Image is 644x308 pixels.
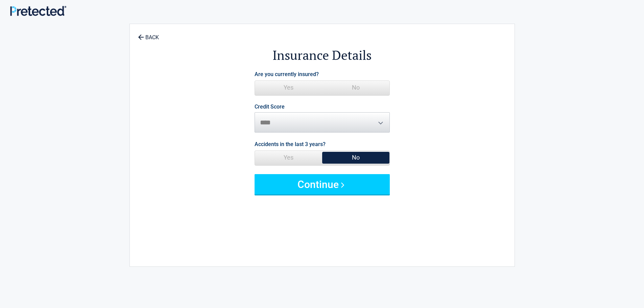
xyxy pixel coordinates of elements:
h2: Insurance Details [167,47,477,64]
button: Continue [255,174,390,194]
span: No [322,151,389,164]
label: Accidents in the last 3 years? [255,140,326,149]
a: BACK [137,28,160,40]
span: Yes [255,151,322,164]
span: No [322,81,389,94]
label: Are you currently insured? [255,70,319,79]
img: Main Logo [10,6,66,16]
span: Yes [255,81,322,94]
label: Credit Score [255,104,285,110]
